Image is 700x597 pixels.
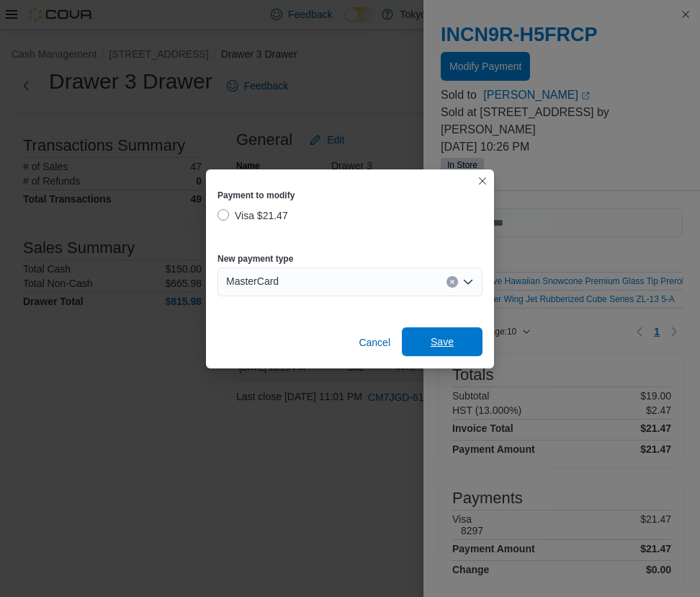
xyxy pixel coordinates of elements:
button: Open list of options [462,276,474,288]
label: New payment type [217,253,293,265]
button: Closes this modal window [474,172,491,190]
button: Cancel [353,328,396,357]
span: Cancel [359,335,390,350]
label: Payment to modify [217,190,295,201]
span: Save [431,335,454,349]
input: Accessible screen reader label [284,273,286,291]
span: MasterCard [226,273,279,290]
button: Save [402,327,483,356]
label: Visa $21.47 [217,207,288,224]
button: Clear input [447,276,458,288]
